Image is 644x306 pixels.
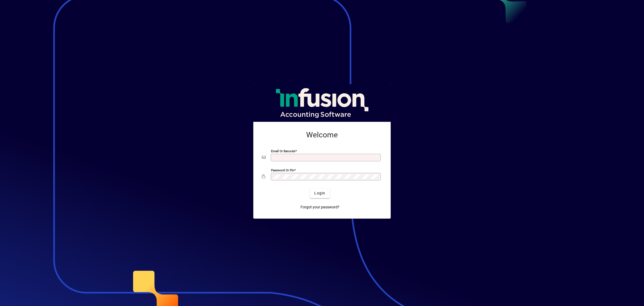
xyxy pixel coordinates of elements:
button: Login [310,188,330,198]
span: Login [314,190,325,196]
span: Forgot your password? [301,204,339,210]
mat-label: Email or Barcode [271,149,295,153]
h2: Welcome [262,130,382,140]
mat-label: Password or Pin [271,168,294,172]
a: Forgot your password? [298,202,342,212]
